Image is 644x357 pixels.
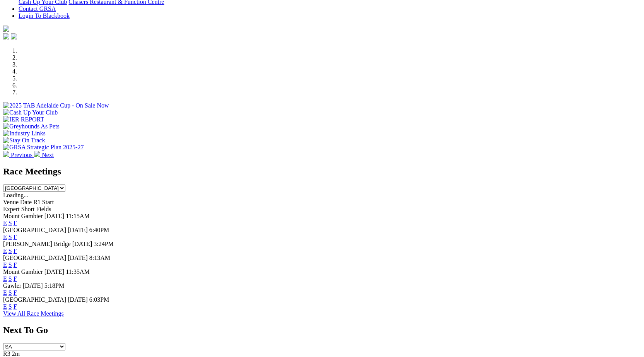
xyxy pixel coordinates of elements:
[3,310,64,317] a: View All Race Meetings
[68,255,88,261] span: [DATE]
[33,199,54,205] span: R1 Start
[3,130,46,137] img: Industry Links
[72,241,92,247] span: [DATE]
[3,296,66,303] span: [GEOGRAPHIC_DATA]
[66,268,90,275] span: 11:35AM
[19,12,70,19] a: Login To Blackbook
[89,227,109,233] span: 6:40PM
[9,234,12,240] a: S
[3,261,7,268] a: E
[3,123,60,130] img: Greyhounds As Pets
[3,26,9,32] img: logo-grsa-white.png
[44,213,65,219] span: [DATE]
[11,152,32,158] span: Previous
[20,199,32,205] span: Date
[3,282,21,289] span: Gawler
[3,227,66,233] span: [GEOGRAPHIC_DATA]
[44,268,65,275] span: [DATE]
[14,220,17,226] a: F
[3,192,28,198] span: Loading...
[68,227,88,233] span: [DATE]
[14,248,17,254] a: F
[3,199,19,205] span: Venue
[44,282,65,289] span: 5:18PM
[34,152,54,158] a: Next
[9,220,12,226] a: S
[11,33,17,39] img: twitter.svg
[3,137,45,144] img: Stay On Track
[34,151,40,157] img: chevron-right-pager-white.svg
[23,282,43,289] span: [DATE]
[3,213,43,219] span: Mount Gambier
[9,261,12,268] a: S
[21,206,35,212] span: Short
[42,152,54,158] span: Next
[3,268,43,275] span: Mount Gambier
[12,350,20,357] span: 2m
[14,234,17,240] a: F
[68,296,88,303] span: [DATE]
[3,289,7,296] a: E
[9,303,12,310] a: S
[3,234,7,240] a: E
[3,220,7,226] a: E
[36,206,51,212] span: Fields
[94,241,114,247] span: 3:24PM
[3,350,10,357] span: R3
[3,303,7,310] a: E
[14,289,17,296] a: F
[66,213,90,219] span: 11:15AM
[89,296,109,303] span: 6:03PM
[3,151,9,157] img: chevron-left-pager-white.svg
[3,102,109,109] img: 2025 TAB Adelaide Cup - On Sale Now
[14,261,17,268] a: F
[9,248,12,254] a: S
[3,248,7,254] a: E
[14,303,17,310] a: F
[14,275,17,282] a: F
[9,275,12,282] a: S
[3,33,9,39] img: facebook.svg
[3,325,641,335] h2: Next To Go
[3,109,58,116] img: Cash Up Your Club
[19,5,56,12] a: Contact GRSA
[3,241,71,247] span: [PERSON_NAME] Bridge
[3,166,641,177] h2: Race Meetings
[9,289,12,296] a: S
[3,152,34,158] a: Previous
[3,116,44,123] img: IER REPORT
[3,255,66,261] span: [GEOGRAPHIC_DATA]
[3,206,20,212] span: Expert
[3,144,84,151] img: GRSA Strategic Plan 2025-27
[89,255,110,261] span: 8:13AM
[3,275,7,282] a: E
